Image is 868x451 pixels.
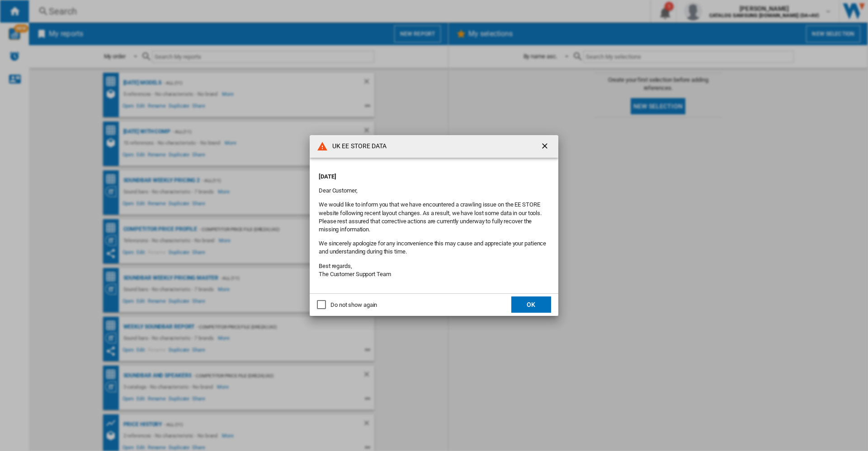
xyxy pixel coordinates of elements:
ng-md-icon: getI18NText('BUTTONS.CLOSE_DIALOG') [540,141,551,152]
h4: UK EE STORE DATA [328,142,387,151]
p: Best regards, The Customer Support Team [319,262,549,278]
p: We would like to inform you that we have encountered a crawling issue on the EE STORE website fol... [319,201,549,234]
strong: [DATE] [319,173,336,180]
button: getI18NText('BUTTONS.CLOSE_DIALOG') [537,137,555,155]
button: OK [511,296,551,313]
p: Dear Customer, [319,187,549,195]
div: Do not show again [330,301,377,309]
md-checkbox: Do not show again [317,301,377,309]
p: We sincerely apologize for any inconvenience this may cause and appreciate your patience and unde... [319,240,549,256]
